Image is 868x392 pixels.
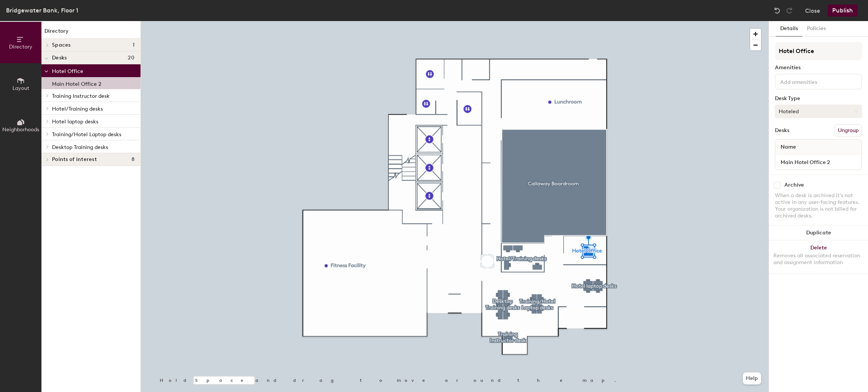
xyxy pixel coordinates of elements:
span: Name [777,140,800,154]
span: Hotel Office [52,68,83,74]
span: Neighborhoods [2,126,39,133]
div: Desks [775,128,789,134]
input: Add amenities [779,77,847,86]
div: Amenities [775,65,862,71]
span: Training/Hotel Laptop desks [52,131,121,138]
span: Desktop Training desks [52,144,108,150]
button: DeleteRemoves all associated reservation and assignment information [769,240,868,273]
div: Desk Type [775,96,862,102]
button: Close [805,5,820,17]
button: Publish [828,5,857,17]
span: Layout [12,85,29,91]
span: Training Instructor desk [52,93,110,99]
div: Bridgewater Bank, Floor 1 [6,6,78,15]
h1: Directory [41,27,141,39]
div: Archive [784,182,804,188]
button: Hoteled [775,105,862,118]
button: Duplicate [769,225,868,240]
span: 1 [133,42,134,48]
img: Undo [773,7,781,14]
button: Help [743,372,761,384]
img: Redo [785,7,793,14]
span: Points of interest [52,156,97,163]
button: Ungroup [834,124,862,137]
span: Hotel/Training desks [52,106,103,112]
div: When a desk is archived it's not active in any user-facing features. Your organization is not bil... [775,192,862,219]
button: Policies [802,21,830,36]
p: Main Hotel Office 2 [52,79,101,87]
input: Unnamed desk [777,157,860,167]
span: 8 [131,156,134,163]
span: Desks [52,55,67,61]
span: 20 [128,55,134,61]
span: Spaces [52,42,71,48]
div: Removes all associated reservation and assignment information [773,252,863,266]
span: Hotel laptop desks [52,119,98,125]
button: Details [776,21,802,36]
span: Directory [9,44,32,50]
